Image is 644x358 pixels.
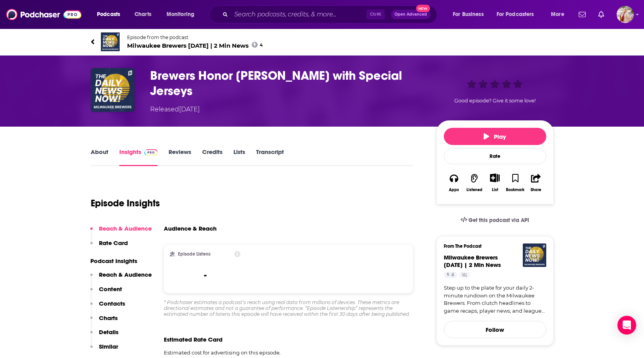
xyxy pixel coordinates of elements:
button: open menu [545,8,574,21]
button: Show More Button [487,174,503,182]
button: Show profile menu [617,6,634,23]
a: InsightsPodchaser Pro [119,148,158,166]
p: Reach & Audience [99,271,152,278]
span: 4 [260,43,263,47]
span: Monitoring [167,9,194,20]
p: Podcast Insights [90,257,152,265]
h1: Episode Insights [91,197,160,209]
span: For Podcasters [497,9,534,20]
span: Milwaukee Brewers [DATE] | 2 Min News [444,254,501,268]
button: Open AdvancedNew [391,10,431,19]
p: Estimated cost for advertising on this episode. [164,349,413,356]
img: Podchaser Pro [144,149,158,156]
a: Show notifications dropdown [576,8,589,21]
div: Apps [449,188,459,192]
p: Rate Card [99,239,128,247]
span: Episode from the podcast [127,34,263,40]
h3: Audience & Reach [164,225,217,232]
a: Transcript [256,148,284,166]
p: Contacts [99,300,125,307]
button: Contacts [90,300,125,314]
h3: - [204,269,206,281]
img: Brewers Honor Bob Uecker with Special Jerseys [91,68,135,112]
span: Milwaukee Brewers [DATE] | 2 Min News [127,42,263,49]
p: Reach & Audience [99,225,152,232]
button: Play [444,128,546,145]
div: Share [531,188,541,192]
button: Reach & Audience [90,225,152,239]
a: Charts [129,8,156,21]
span: 4 [451,271,454,279]
p: Similar [99,343,118,350]
div: Search podcasts, credits, & more... [217,5,445,23]
img: Milwaukee Brewers Today | 2 Min News [101,32,120,51]
a: Show notifications dropdown [595,8,607,21]
p: Content [99,285,122,293]
button: Reach & Audience [90,271,152,285]
button: Similar [90,343,118,357]
input: Search podcasts, credits, & more... [231,8,366,21]
img: User Profile [617,6,634,23]
button: Listened [464,168,484,197]
button: open menu [447,8,493,21]
span: Logged in as kmccue [617,6,634,23]
span: Play [484,133,506,140]
span: Open Advanced [395,13,427,16]
a: Reviews [169,148,191,166]
span: Get this podcast via API [468,217,529,224]
button: Details [90,328,118,343]
div: Bookmark [506,188,524,192]
div: Rate [444,148,546,164]
a: Lists [233,148,245,166]
a: Credits [202,148,222,166]
img: Milwaukee Brewers Today | 2 Min News [523,243,546,267]
span: Good episode? Give it some love! [454,98,536,104]
button: Content [90,285,122,300]
span: Podcasts [97,9,120,20]
a: 4 [444,272,457,278]
button: open menu [161,8,205,21]
h2: Episode Listens [178,251,210,257]
button: Bookmark [505,168,526,197]
button: Share [526,168,546,197]
a: Milwaukee Brewers Today | 2 Min NewsEpisode from the podcastMilwaukee Brewers [DATE] | 2 Min News4 [91,32,554,51]
span: Charts [135,9,151,20]
button: Apps [444,168,464,197]
h3: Brewers Honor Bob Uecker with Special Jerseys [150,68,424,98]
div: Released [DATE] [150,105,200,114]
span: For Business [453,9,484,20]
button: open menu [91,8,130,21]
button: Follow [444,321,546,338]
div: Open Intercom Messenger [617,316,636,335]
button: open menu [492,8,545,21]
button: Rate Card [90,239,128,254]
a: Step up to the plate for your daily 2-minute rundown on the Milwaukee Brewers. From clutch headli... [444,284,546,315]
button: Charts [90,314,118,329]
p: Details [99,328,118,336]
a: Get this podcast via API [454,211,536,230]
span: More [551,9,564,20]
span: Ctrl K [366,9,385,20]
h3: From The Podcast [444,243,540,249]
img: Podchaser - Follow, Share and Rate Podcasts [6,7,81,22]
span: Estimated Rate Card [164,336,222,343]
div: List [492,187,498,192]
div: Listened [466,188,483,192]
a: Milwaukee Brewers Today | 2 Min News [444,254,501,268]
a: About [91,148,108,166]
div: Show More ButtonList [484,168,505,197]
div: * Podchaser estimates a podcast’s reach using real data from millions of devices. These metrics a... [164,299,413,317]
p: Charts [99,314,118,322]
span: New [416,5,430,12]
